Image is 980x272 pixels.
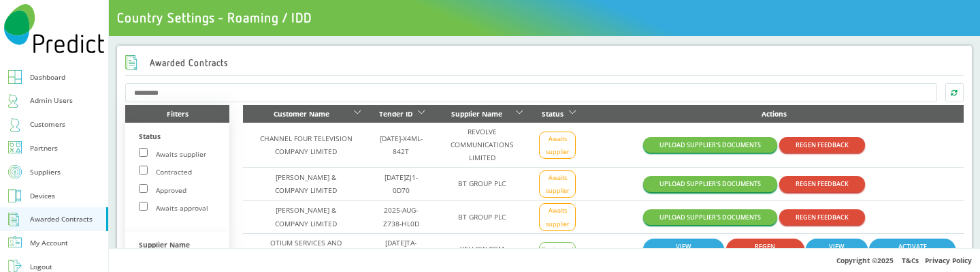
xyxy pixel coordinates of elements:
[139,239,215,256] div: Supplier Name
[726,239,805,260] button: REGEN FEEDBACK
[30,166,61,179] div: Suppliers
[30,142,58,155] div: Partners
[30,190,55,202] div: Devices
[30,213,93,226] div: Awarded Contracts
[643,176,777,192] button: UPLOAD SUPPLIER'S DOCUMENTS
[539,132,576,159] div: Awaits supplier
[139,148,148,157] input: Awaits supplier
[539,108,566,121] div: Status
[441,108,513,121] div: Supplier Name
[4,4,104,53] img: Predict Mobile
[275,172,337,195] a: [PERSON_NAME] & COMPANY LIMITED
[30,118,65,131] div: Customers
[260,134,353,156] a: CHANNEL FOUR TELEVISION COMPANY LIMITED
[451,127,514,162] a: REVOLVE COMMUNICATIONS LIMITED
[139,185,186,195] label: Approved
[539,170,576,198] div: Awaits supplier
[460,244,504,254] a: YELLOW COM
[779,137,865,153] button: REGEN FEEDBACK
[592,108,955,121] div: Actions
[458,179,506,188] a: BT GROUP PLC
[385,238,416,260] a: [DATE]TA-ZM0S
[270,238,342,260] a: OTIUM SERVICES AND FACILITIES LIMITED
[643,239,724,260] button: VIEW DOCUMENTS
[125,55,229,70] h2: Awarded Contracts
[30,71,65,84] div: Dashboard
[643,209,777,225] button: UPLOAD SUPPLIER'S DOCUMENTS
[383,205,419,228] a: 2025-AUG-Z738-HL0D
[139,184,148,193] input: Approved
[139,130,215,148] div: Status
[139,166,148,175] input: Contracted
[30,94,73,107] div: Admin Users
[109,248,980,272] div: Copyright © 2025
[925,256,972,265] a: Privacy Policy
[139,203,208,213] label: Awaits approval
[275,205,337,228] a: [PERSON_NAME] & COMPANY LIMITED
[385,172,418,195] a: [DATE]ZJ1-0D70
[139,202,148,211] input: Awaits approval
[902,256,919,265] a: T&Cs
[251,108,351,121] div: Customer Name
[806,239,867,260] button: VIEW NOTE
[779,176,865,192] button: REGEN FEEDBACK
[139,167,192,177] label: Contracted
[643,137,777,153] button: UPLOAD SUPPLIER'S DOCUMENTS
[779,209,865,225] button: REGEN FEEDBACK
[869,239,955,260] button: ACTIVATE SENSABILL
[30,237,68,250] div: My Account
[139,149,206,159] label: Awaits supplier
[380,134,423,156] a: [DATE]-X4ML-842T
[539,242,576,256] div: Contracted
[458,212,506,222] a: BT GROUP PLC
[377,108,414,121] div: Tender ID
[539,203,576,230] div: Awaits supplier
[125,105,229,123] div: Filters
